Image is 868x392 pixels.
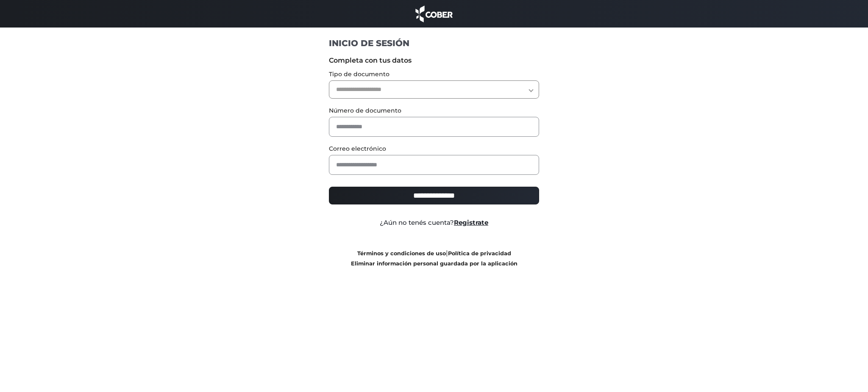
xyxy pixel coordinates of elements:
label: Completa con tus datos [329,55,540,66]
a: Términos y condiciones de uso [357,250,446,257]
a: Registrate [454,218,488,226]
h1: INICIO DE SESIÓN [329,38,540,49]
a: Política de privacidad [448,250,511,257]
label: Correo electrónico [329,144,540,153]
label: Tipo de documento [329,70,540,79]
div: | [323,248,546,268]
div: ¿Aún no tenés cuenta? [323,218,546,228]
a: Eliminar información personal guardada por la aplicación [351,260,517,267]
label: Número de documento [329,106,540,115]
img: cober_marca.png [413,4,455,23]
